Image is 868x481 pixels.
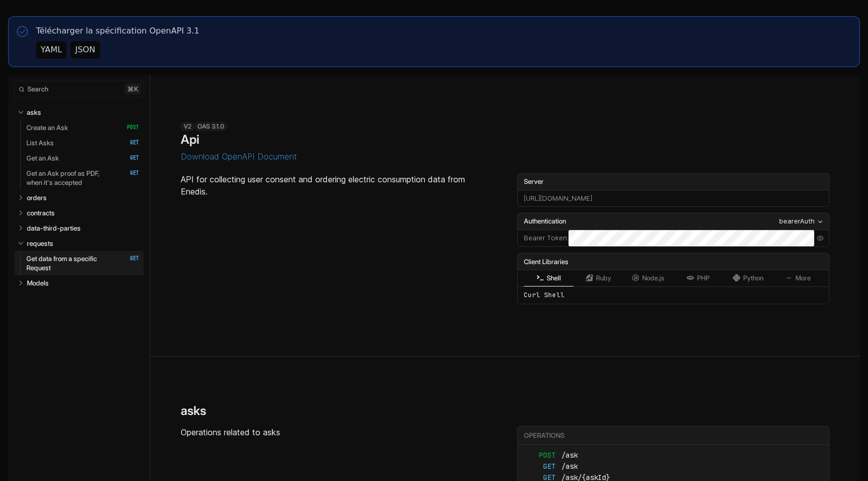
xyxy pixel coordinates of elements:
[697,274,710,282] span: PHP
[26,150,139,166] a: Get an Ask GET
[776,216,827,227] button: bearerAuth
[125,83,141,94] kbd: ⌘ k
[524,450,555,461] span: POST
[596,274,611,282] span: Ruby
[27,239,53,248] p: requests
[561,461,593,472] span: /ask
[26,123,68,132] p: Create an Ask
[27,205,140,220] a: contracts
[561,450,593,461] span: /ask
[27,275,140,291] a: Models
[27,85,48,93] span: Search
[26,169,116,187] p: Get an Ask proof as PDF, when it's accepted
[27,236,140,251] a: requests
[181,403,206,418] h2: asks
[743,274,763,282] span: Python
[547,274,561,282] span: Shell
[27,190,140,205] a: orders
[26,153,59,163] p: Get an Ask
[27,193,47,202] p: orders
[41,44,62,56] div: YAML
[27,278,49,287] p: Models
[26,251,139,275] a: Get data from a specific Request GET
[518,174,829,190] label: Server
[181,132,199,147] h1: Api
[119,154,139,162] span: GET
[181,152,297,161] button: Download OpenAPI Document
[524,233,567,243] label: Bearer Token
[518,253,829,270] div: Client Libraries
[71,41,99,58] button: JSON
[26,166,139,190] a: Get an Ask proof as PDF, when it's accepted GET
[524,450,823,461] a: POST/ask
[119,139,139,146] span: GET
[75,44,95,56] div: JSON
[181,426,493,438] p: Operations related to asks
[518,190,829,207] div: [URL][DOMAIN_NAME]
[27,108,41,117] p: asks
[36,41,66,58] button: YAML
[119,124,139,131] span: POST
[524,216,566,227] span: Authentication
[27,105,140,120] a: asks
[518,286,829,304] div: Curl Shell
[26,254,116,272] p: Get data from a specific Request
[194,122,227,131] div: OAS 3.1.0
[524,461,555,472] span: GET
[524,461,823,472] a: GET/ask
[181,173,493,198] p: API for collecting user consent and ordering electric consumption data from Enedis.
[642,274,664,282] span: Node.js
[518,230,569,246] div: :
[119,255,139,262] span: GET
[27,208,55,217] p: contracts
[181,122,194,131] div: v2
[36,25,199,37] p: Télécharger la spécification OpenAPI 3.1
[524,431,827,440] div: Operations
[26,120,139,135] a: Create an Ask POST
[26,135,139,150] a: List Asks GET
[779,216,815,227] div: bearerAuth
[27,223,81,233] p: data-third-parties
[27,220,140,236] a: data-third-parties
[119,170,139,177] span: GET
[26,138,54,147] p: List Asks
